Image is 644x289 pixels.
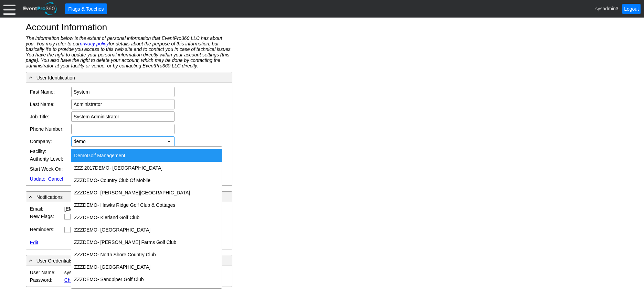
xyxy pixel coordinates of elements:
[83,215,97,220] span: DEMO
[67,6,105,12] span: Flags & Touches
[63,269,229,276] td: sysadmin3
[29,135,70,148] td: Company:
[36,75,75,81] span: User Identification
[83,178,97,183] span: DEMO
[36,258,72,264] span: User Credentials
[71,146,222,289] div: dijit_form_FilteringSelect_4_popup
[71,211,222,224] div: ZZZ - Kierland Golf Club
[83,202,97,208] span: DEMO
[30,176,45,182] a: Update
[64,277,104,283] a: Change Password
[29,148,70,155] td: Facility:
[48,176,63,182] a: Cancel
[29,205,63,213] td: Email:
[83,277,97,282] span: DEMO
[71,236,222,248] div: ZZZ - [PERSON_NAME] Farms Golf Club
[71,224,222,236] div: ZZZ - [GEOGRAPHIC_DATA]
[71,174,222,186] div: ZZZ - Country Club Of Mobile
[83,227,97,233] span: DEMO
[71,273,222,286] div: ZZZ - Sandpiper Golf Club
[74,153,87,158] span: Demo
[26,35,232,68] div: The information below is the extent of personal information that EventPro360 LLC has about you. Y...
[71,248,222,261] div: ZZZ - North Shore Country Club
[28,257,231,264] div: User Credentials
[29,163,70,175] td: Start Week On:
[30,240,38,245] a: Edit
[83,252,97,257] span: DEMO
[29,276,63,284] td: Password:
[36,194,63,200] span: Notifications
[83,239,97,245] span: DEMO
[80,41,109,46] a: privacy policy
[28,74,231,81] div: User Identification
[71,162,222,174] div: ZZZ 2017 - [GEOGRAPHIC_DATA]
[71,186,222,199] div: ZZZ - [PERSON_NAME][GEOGRAPHIC_DATA]
[595,6,619,11] span: sysadmin3
[83,190,97,195] span: DEMO
[29,98,70,110] td: Last Name:
[29,226,63,239] td: Reminders:
[28,193,231,201] div: Notifications
[67,5,105,12] span: Flags & Touches
[64,206,146,212] div: [EMAIL_ADDRESS][DOMAIN_NAME]
[71,261,222,273] div: ZZZ - [GEOGRAPHIC_DATA]
[83,264,97,270] span: DEMO
[95,165,109,171] span: DEMO
[29,123,70,135] td: Phone Number:
[29,110,70,123] td: Job Title:
[29,86,70,98] td: First Name:
[622,4,641,14] a: Logout
[71,149,222,162] div: Golf Management
[26,23,618,32] h1: Account Information
[29,213,63,226] td: New Flags:
[3,3,15,15] div: Menu: Click or 'Crtl+M' to toggle menu open/close
[71,199,222,211] div: ZZZ - Hawks Ridge Golf Club & Cottages
[22,1,58,17] img: EventPro360
[29,155,70,163] td: Authority Level:
[29,269,63,276] td: User Name:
